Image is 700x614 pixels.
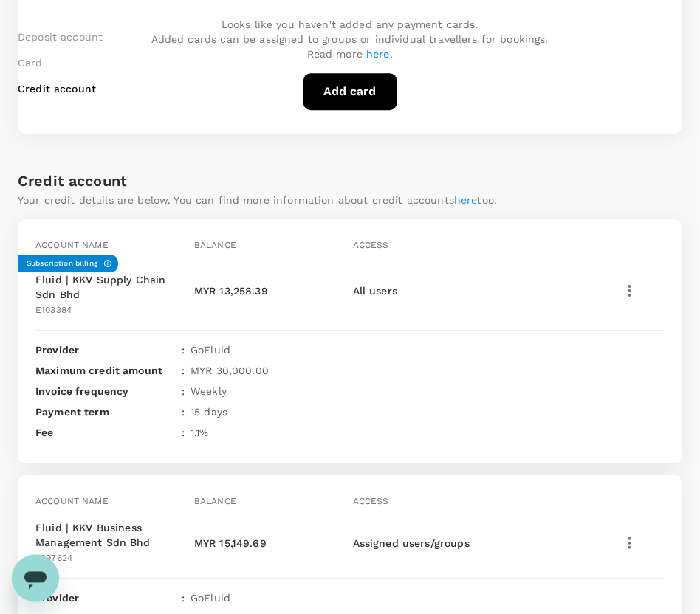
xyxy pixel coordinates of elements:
[35,520,188,550] p: Fluid | KKV Business Management Sdn Bhd
[18,193,498,207] p: Your credit details are below. You can find more information about credit accounts too.
[191,363,269,378] p: MYR 30,000.00
[182,363,185,378] span: :
[18,169,127,193] h6: Credit account
[35,425,176,440] p: Fee
[191,590,230,605] p: GoFluid
[353,496,389,506] span: Access
[194,536,267,551] p: MYR 15,149.69
[151,17,549,61] p: Looks like you haven't added any payment cards. Added cards can be assigned to groups or individu...
[191,425,209,440] p: 1.1 %
[35,553,72,563] span: Y697624
[353,285,397,297] span: All users
[191,342,230,357] p: GoFluid
[194,283,268,298] p: MYR 13,258.39
[35,240,109,250] span: Account name
[18,55,103,70] li: Card
[35,496,109,506] span: Account name
[35,384,176,399] p: Invoice frequency
[194,240,236,250] span: Balance
[353,240,389,250] span: Access
[18,30,103,44] li: Deposit account
[35,590,176,605] p: Provider
[27,258,97,269] h6: Subscription billing
[191,384,227,399] p: Weekly
[303,73,397,110] button: Add card
[12,555,59,602] iframe: Button to launch messaging window
[35,363,176,378] p: Maximum credit amount
[182,384,185,399] span: :
[182,342,185,357] span: :
[194,496,236,506] span: Balance
[18,81,103,96] li: Credit account
[35,404,176,419] p: Payment term
[182,404,185,419] span: :
[35,342,176,357] p: Provider
[353,537,470,549] span: Assigned users/groups
[182,425,185,440] span: :
[35,272,188,302] p: Fluid | KKV Supply Chain Sdn Bhd
[366,48,390,60] a: here
[454,194,478,206] a: here
[35,305,72,315] span: E103384
[182,590,185,605] span: :
[191,404,227,419] p: 15 days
